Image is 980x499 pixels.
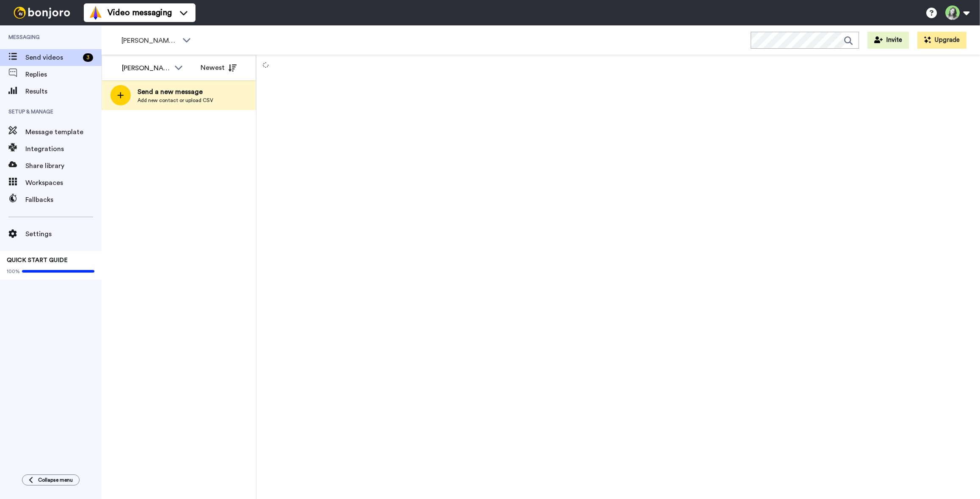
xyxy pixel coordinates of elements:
[7,257,68,263] span: QUICK START GUIDE
[25,86,102,96] span: Results
[7,268,20,275] span: 100%
[25,127,102,137] span: Message template
[138,97,213,104] span: Add new contact or upload CSV
[25,161,102,171] span: Share library
[107,7,172,19] span: Video messaging
[867,32,909,49] button: Invite
[25,69,102,80] span: Replies
[138,87,213,97] span: Send a new message
[25,52,80,63] span: Send videos
[25,195,102,205] span: Fallbacks
[25,178,102,188] span: Workspaces
[25,144,102,154] span: Integrations
[10,7,74,19] img: bj-logo-header-white.svg
[38,477,73,483] span: Collapse menu
[122,63,170,73] div: [PERSON_NAME]
[22,474,80,485] button: Collapse menu
[121,36,178,46] span: [PERSON_NAME] - General
[89,6,102,19] img: vm-color.svg
[917,32,966,49] button: Upgrade
[194,59,243,76] button: Newest
[25,229,102,239] span: Settings
[83,53,93,62] div: 3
